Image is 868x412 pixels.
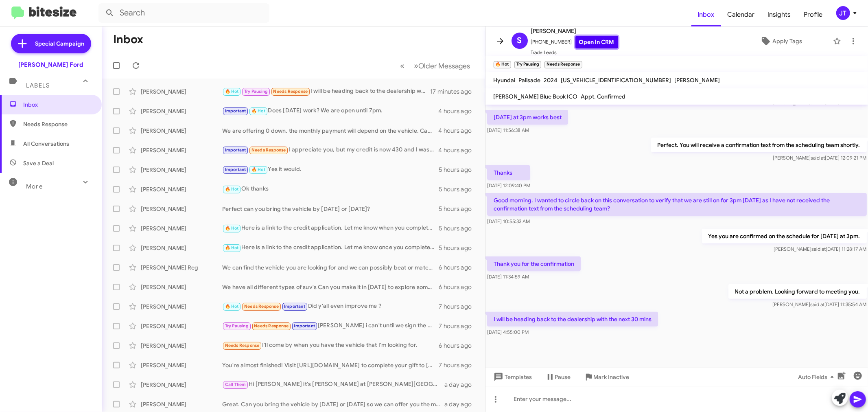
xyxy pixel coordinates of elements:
[251,108,265,114] span: 🔥 Hot
[438,146,478,154] div: 4 hours ago
[396,57,410,74] button: Previous
[141,107,222,115] div: [PERSON_NAME]
[444,400,479,408] div: a day ago
[702,229,866,243] p: Yes you are confirmed on the schedule for [DATE] at 3pm.
[561,77,671,84] span: [US_VEHICLE_IDENTIFICATION_NUMBER]
[487,127,529,133] span: [DATE] 11:56:38 AM
[222,145,438,155] div: I appreciate you, but my credit is now 430 and I was told I just need to file for bankruptcy at t...
[514,61,541,68] small: Try Pausing
[254,323,289,329] span: Needs Response
[23,140,69,148] span: All Conversations
[26,82,50,89] span: Labels
[544,77,558,84] span: 2024
[409,57,475,74] button: Next
[438,127,478,135] div: 4 hours ago
[577,370,636,384] button: Mark Inactive
[222,165,439,174] div: Yes it would.
[494,93,578,100] span: [PERSON_NAME] Blue Book ICO
[141,400,222,408] div: [PERSON_NAME]
[487,312,658,327] p: I will be heading back to the dealership with the next 30 mins
[225,343,260,348] span: Needs Response
[519,77,541,84] span: Palisade
[141,185,222,193] div: [PERSON_NAME]
[487,218,530,224] span: [DATE] 10:55:33 AM
[444,381,479,389] div: a day ago
[575,36,618,48] a: Open in CRM
[222,127,438,135] div: We are offering 0 down. the monthly payment will depend on the vehicle. Can you make it on [DATE]...
[251,167,265,172] span: 🔥 Hot
[531,26,618,36] span: [PERSON_NAME]
[487,256,581,271] p: Thank you for the confirmation
[691,3,721,26] a: Inbox
[594,370,630,384] span: Mark Inactive
[225,147,246,153] span: Important
[222,380,444,389] div: Hi [PERSON_NAME] it's [PERSON_NAME] at [PERSON_NAME][GEOGRAPHIC_DATA] of [PERSON_NAME][GEOGRAPHIC...
[141,205,222,213] div: [PERSON_NAME]
[438,107,478,115] div: 4 hours ago
[396,57,475,74] nav: Page navigation example
[141,146,222,154] div: [PERSON_NAME]
[225,304,239,309] span: 🔥 Hot
[222,341,439,350] div: I'll come by when you have the vehicle that I'm looking for.
[222,205,439,213] div: Perfect can you bring the vehicle by [DATE] or [DATE]?
[113,33,143,46] h1: Inbox
[225,323,249,329] span: Try Pausing
[222,283,439,291] div: We have all different types of suv's Can you make it in [DATE] to explore some options?
[439,342,478,350] div: 6 hours ago
[791,370,844,384] button: Auto Fields
[494,61,511,68] small: 🔥 Hot
[244,89,268,94] span: Try Pausing
[721,3,761,26] a: Calendar
[225,245,239,250] span: 🔥 Hot
[439,166,478,174] div: 5 hours ago
[487,165,530,180] p: Thanks
[728,284,866,299] p: Not a problem. Looking forward to meeting you.
[485,370,539,384] button: Templates
[487,274,529,280] span: [DATE] 11:34:59 AM
[544,61,582,68] small: Needs Response
[581,93,626,100] span: Appt. Confirmed
[798,3,829,26] span: Profile
[222,87,430,96] div: I will be heading back to the dealership with the next 30 mins
[141,166,222,174] div: [PERSON_NAME]
[23,159,54,167] span: Save a Deal
[487,193,867,216] p: Good morning. I wanted to circle back on this conversation to verify that we are still on for 3pm...
[531,48,618,57] span: Trade Leads
[430,88,478,96] div: 17 minutes ago
[494,77,516,84] span: Hyundai
[225,186,239,192] span: 🔥 Hot
[141,302,222,311] div: [PERSON_NAME]
[400,61,405,71] span: «
[23,120,92,128] span: Needs Response
[487,182,530,188] span: [DATE] 12:09:40 PM
[35,39,85,48] span: Special Campaign
[284,304,305,309] span: Important
[222,400,444,408] div: Great. Can you bring the vehicle by [DATE] or [DATE] so we can offer you the most money as possible?
[225,167,246,172] span: Important
[774,246,866,252] span: [PERSON_NAME] [DATE] 11:28:17 AM
[439,205,478,213] div: 5 hours ago
[222,106,438,116] div: Does [DATE] work? We are open until 7pm.
[222,263,439,272] div: We can find the vehicle you are looking for and we can possibly beat or match that offer. Can you...
[141,361,222,369] div: [PERSON_NAME]
[761,3,798,26] a: Insights
[222,224,439,233] div: Here is a link to the credit application. Let me know when you complete it. [URL][DOMAIN_NAME]
[141,127,222,135] div: [PERSON_NAME]
[439,185,478,193] div: 5 hours ago
[225,226,239,231] span: 🔥 Hot
[439,361,478,369] div: 7 hours ago
[487,329,529,335] span: [DATE] 4:55:00 PM
[811,246,826,252] span: said at
[798,370,837,384] span: Auto Fields
[439,263,478,272] div: 6 hours ago
[732,34,829,48] button: Apply Tags
[531,36,618,48] span: [PHONE_NUMBER]
[439,283,478,291] div: 6 hours ago
[11,34,91,53] a: Special Campaign
[439,244,478,252] div: 5 hours ago
[141,283,222,291] div: [PERSON_NAME]
[487,110,568,125] p: [DATE] at 3pm works best
[222,243,439,252] div: Here is a link to the credit application. Let me know once you complete it [URL][DOMAIN_NAME]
